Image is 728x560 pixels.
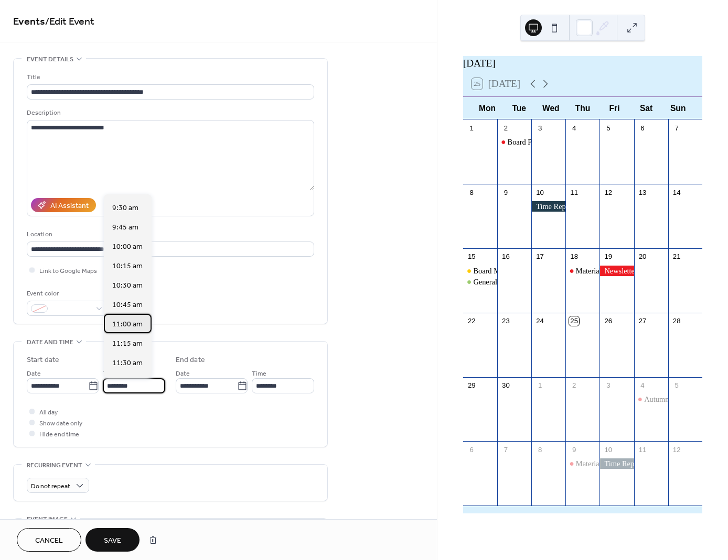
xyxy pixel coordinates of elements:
[565,266,599,276] div: Material Girls Meeting
[638,316,647,326] div: 27
[176,368,190,379] span: Date
[39,429,79,440] span: Hide end time
[112,202,138,213] span: 9:30 am
[467,445,476,455] div: 6
[39,266,97,277] span: Link to Google Maps
[467,252,476,261] div: 15
[463,56,702,71] div: [DATE]
[569,381,579,390] div: 2
[569,445,579,455] div: 9
[176,355,205,366] div: End date
[567,97,599,119] div: Thu
[569,316,579,326] div: 25
[604,252,613,261] div: 19
[672,445,681,455] div: 12
[634,394,668,404] div: Autumn Rhapsody
[598,97,630,119] div: Fri
[501,316,510,326] div: 23
[599,266,634,276] div: Newsletter for September
[604,123,613,133] div: 5
[112,319,143,330] span: 11:00 am
[27,288,105,299] div: Event color
[535,316,544,326] div: 24
[565,458,599,469] div: Material Girls Meeting
[467,381,476,390] div: 29
[576,266,646,276] div: Material Girls Meeting
[604,316,613,326] div: 26
[27,368,41,379] span: Date
[531,201,565,212] div: Time Reporting - 10th of the month
[501,188,510,197] div: 9
[27,72,312,83] div: Title
[569,123,579,133] div: 4
[463,277,497,287] div: General Meeting
[672,252,681,261] div: 21
[501,381,510,390] div: 30
[112,377,143,388] span: 11:45 am
[39,418,82,429] span: Show date only
[463,266,497,276] div: Board Meeting
[31,198,96,212] button: AI Assistant
[672,316,681,326] div: 28
[17,528,81,552] button: Cancel
[104,535,121,546] span: Save
[27,229,312,240] div: Location
[501,123,510,133] div: 2
[638,188,647,197] div: 13
[599,458,634,469] div: Time Reporting - 10th of the month
[13,12,45,32] a: Events
[535,445,544,455] div: 8
[103,368,117,379] span: Time
[638,381,647,390] div: 4
[501,252,510,261] div: 16
[27,337,73,348] span: Date and time
[644,394,701,404] div: Autumn Rhapsody
[472,97,504,119] div: Mon
[508,137,582,147] div: Board Planning Meeting
[27,107,312,118] div: Description
[467,188,476,197] div: 8
[604,445,613,455] div: 10
[39,407,58,418] span: All day
[535,381,544,390] div: 1
[662,97,694,119] div: Sun
[467,123,476,133] div: 1
[27,514,68,525] span: Event image
[31,480,70,492] span: Do not repeat
[535,252,544,261] div: 17
[638,445,647,455] div: 11
[112,222,138,233] span: 9:45 am
[35,535,63,546] span: Cancel
[638,252,647,261] div: 20
[473,266,519,276] div: Board Meeting
[112,338,143,349] span: 11:15 am
[503,97,535,119] div: Tue
[604,188,613,197] div: 12
[604,381,613,390] div: 3
[535,97,567,119] div: Wed
[27,54,73,65] span: Event details
[467,316,476,326] div: 22
[85,528,140,552] button: Save
[45,12,94,32] span: / Edit Event
[535,188,544,197] div: 10
[112,299,143,310] span: 10:45 am
[535,123,544,133] div: 3
[501,445,510,455] div: 7
[112,357,143,368] span: 11:30 am
[50,201,89,212] div: AI Assistant
[576,458,646,469] div: Material Girls Meeting
[473,277,524,287] div: General Meeting
[569,188,579,197] div: 11
[27,355,59,366] div: Start date
[630,97,662,119] div: Sat
[569,252,579,261] div: 18
[112,241,143,252] span: 10:00 am
[112,260,143,271] span: 10:15 am
[497,137,531,147] div: Board Planning Meeting
[112,280,143,291] span: 10:30 am
[672,381,681,390] div: 5
[672,188,681,197] div: 14
[252,368,266,379] span: Time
